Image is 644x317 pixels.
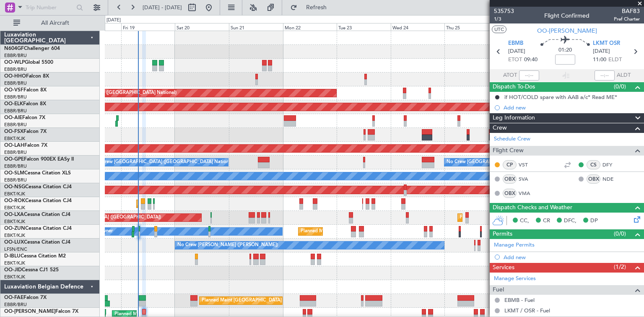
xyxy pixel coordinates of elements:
span: ATOT [503,71,517,80]
span: Services [493,263,514,273]
a: OO-FAEFalcon 7X [4,295,47,300]
a: EBBR/BRU [4,163,27,169]
a: N604GFChallenger 604 [4,46,60,51]
a: EBBR/BRU [4,66,27,73]
span: Crew [493,123,507,133]
a: EBBR/BRU [4,108,27,114]
a: Schedule Crew [494,135,530,143]
div: OBX [503,174,517,184]
a: EBKT/KJK [4,135,25,142]
a: Manage Permits [494,241,535,249]
a: EBKT/KJK [4,205,25,211]
a: OO-JIDCessna CJ1 525 [4,268,59,273]
span: OO-ZUN [4,226,25,231]
div: if HOT/COLD spare with AAB a/c* Read ME* [504,94,617,101]
div: Thu 25 [444,23,499,31]
span: OO-[PERSON_NAME] [537,26,597,35]
a: EBKT/KJK [4,218,25,225]
span: OO-ROK [4,198,25,203]
div: [DATE] [106,17,121,24]
span: 1/3 [494,16,514,23]
a: EBKT/KJK [4,260,25,266]
a: OO-LAHFalcon 7X [4,143,47,148]
span: All Aircraft [22,20,88,26]
span: OO-GPE [4,157,24,162]
a: OO-VSFFalcon 8X [4,88,47,93]
span: [DATE] [593,47,610,56]
input: --:-- [519,70,539,81]
a: NDE [602,175,621,183]
div: OBX [587,174,600,184]
button: Refresh [286,1,337,14]
span: Dispatch Checks and Weather [493,203,572,213]
a: OO-[PERSON_NAME]Falcon 7X [4,309,78,314]
span: OO-HHO [4,74,26,79]
div: Sun 21 [229,23,283,31]
a: EBKT/KJK [4,232,25,239]
span: 09:40 [524,56,538,64]
a: OO-SLMCessna Citation XLS [4,171,71,176]
div: OBX [503,189,517,198]
div: Mon 22 [283,23,337,31]
span: CR [543,217,550,225]
span: OO-LXA [4,212,24,217]
a: EBBR/BRU [4,122,27,128]
button: All Aircraft [9,16,91,30]
span: 01:20 [558,46,572,55]
div: Fri 19 [121,23,175,31]
a: EBKT/KJK [4,274,25,280]
a: EBBR/BRU [4,301,27,308]
span: ELDT [608,56,622,64]
a: OO-NSGCessna Citation CJ4 [4,184,72,190]
a: OO-ELKFalcon 8X [4,101,46,107]
div: Planned Maint [GEOGRAPHIC_DATA] ([GEOGRAPHIC_DATA] National) [202,294,353,307]
div: Tue 23 [337,23,391,31]
span: (1/2) [614,262,626,271]
span: OO-[PERSON_NAME] [4,309,55,314]
span: N604GF [4,46,24,51]
a: D-IBLUCessna Citation M2 [4,254,66,259]
span: OO-FSX [4,129,23,134]
span: [DATE] [508,47,525,56]
span: OO-FAE [4,295,23,300]
a: EBBR/BRU [4,52,27,59]
a: EBBR/BRU [4,94,27,100]
a: OO-LUXCessna Citation CJ4 [4,240,70,245]
a: OO-ROKCessna Citation CJ4 [4,198,72,203]
div: No Crew [GEOGRAPHIC_DATA] ([GEOGRAPHIC_DATA] National) [93,156,234,169]
span: DP [590,217,598,225]
a: OO-WLPGlobal 5500 [4,60,53,65]
div: CP [503,160,517,169]
a: VMA [519,190,538,197]
span: OO-ELK [4,101,23,107]
a: EBBR/BRU [4,149,27,156]
span: BAF83 [614,7,640,16]
span: Flight Crew [493,146,524,156]
a: OO-GPEFalcon 900EX EASy II [4,157,74,162]
span: LKMT OSR [593,39,620,48]
a: EBMB - Fuel [504,296,535,304]
a: SVA [519,175,538,183]
a: VST [519,161,538,169]
span: Dispatch To-Dos [493,82,535,92]
span: (0/0) [614,82,626,91]
span: OO-WLP [4,60,25,65]
span: 11:00 [593,56,606,64]
div: No Crew [GEOGRAPHIC_DATA] ([GEOGRAPHIC_DATA] National) [447,156,587,169]
a: LFSN/ENC [4,246,27,252]
a: OO-LXACessna Citation CJ4 [4,212,70,217]
div: Flight Confirmed [544,11,589,20]
div: Sat 20 [175,23,229,31]
span: Fuel [493,285,504,295]
span: DFC, [564,217,576,225]
a: DFY [602,161,621,169]
a: Manage Services [494,275,536,283]
span: EBMB [508,39,523,48]
span: Leg Information [493,113,535,123]
a: EBBR/BRU [4,80,27,86]
span: Pref Charter [614,16,640,23]
span: OO-LAH [4,143,24,148]
div: No Crew [PERSON_NAME] ([PERSON_NAME]) [177,239,278,252]
span: OO-JID [4,268,22,273]
span: D-IBLU [4,254,21,259]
